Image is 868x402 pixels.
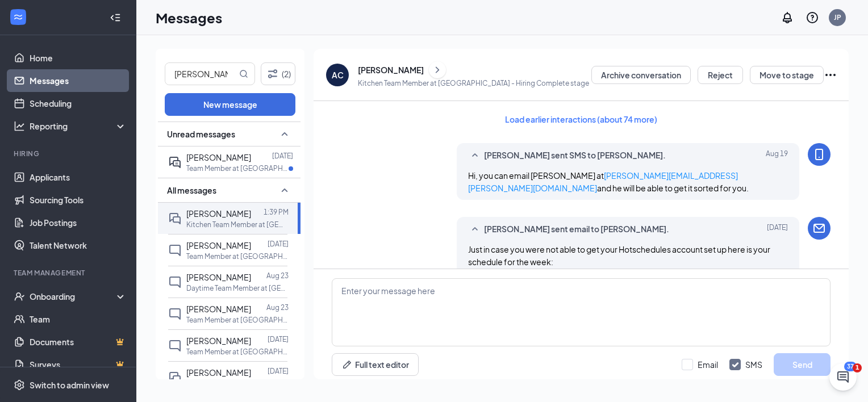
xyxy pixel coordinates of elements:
div: Reporting [30,120,127,132]
p: [DATE] [268,239,289,249]
button: Full text editorPen [332,353,419,376]
span: Aug 19 [766,149,788,162]
button: New message [165,93,295,116]
div: 37 [844,362,857,371]
svg: SmallChevronUp [278,127,291,141]
span: Unread messages [167,128,235,140]
span: [PERSON_NAME] [186,304,251,314]
h1: Messages [156,8,222,27]
svg: SmallChevronUp [278,183,291,197]
a: Team [30,308,127,330]
p: [DATE] [272,151,293,161]
svg: Notifications [781,11,794,24]
svg: Filter [266,67,279,81]
svg: MobileSms [812,148,826,161]
svg: UserCheck [14,291,25,302]
svg: MagnifyingGlass [239,69,248,78]
a: Job Postings [30,211,127,234]
button: Move to stage [750,66,824,84]
span: [PERSON_NAME] [186,152,251,162]
p: Team Member at [GEOGRAPHIC_DATA] [186,315,289,325]
p: Team Member at [GEOGRAPHIC_DATA] [186,347,289,357]
span: [DATE] [767,223,788,236]
svg: ChevronRight [432,63,443,77]
p: 1:39 PM [264,207,289,217]
svg: WorkstreamLogo [12,11,24,23]
div: Hiring [14,149,124,158]
button: Archive conversation [591,66,691,84]
span: All messages [167,185,216,196]
a: DocumentsCrown [30,330,127,353]
svg: SmallChevronUp [468,149,482,162]
svg: ChatInactive [168,244,182,257]
span: [PERSON_NAME] [186,208,251,219]
input: Search [165,63,237,85]
a: Messages [30,69,127,92]
p: [DATE] [268,334,289,344]
span: [PERSON_NAME] [186,336,251,346]
p: Kitchen Team Member at [GEOGRAPHIC_DATA] [186,220,289,229]
p: Team Member at [GEOGRAPHIC_DATA] [186,164,289,173]
span: Just in case you were not able to get your Hotschedules account set up here is your schedule for ... [468,244,770,392]
a: Applicants [30,166,127,189]
p: [DATE] [268,366,289,376]
a: SurveysCrown [30,353,127,376]
span: [PERSON_NAME] [186,367,251,378]
svg: Email [812,221,826,235]
div: JP [834,12,841,22]
span: [PERSON_NAME] sent SMS to [PERSON_NAME]. [484,149,666,162]
p: Aug 23 [266,271,289,280]
span: 1 [853,363,862,372]
button: Load earlier interactions (about 74 more) [495,110,667,128]
button: Send [774,353,831,376]
svg: DoubleChat [168,371,182,384]
svg: Collapse [110,12,121,23]
svg: Analysis [14,120,25,132]
svg: QuestionInfo [806,11,819,24]
svg: Pen [341,359,353,370]
iframe: Intercom live chat [829,363,857,391]
svg: DoubleChat [168,212,182,225]
svg: Ellipses [824,68,837,82]
span: [PERSON_NAME] [186,272,251,282]
span: Hi, you can email [PERSON_NAME] at and he will be able to get it sorted for you. [468,170,749,193]
p: Team Member at [GEOGRAPHIC_DATA] [186,379,289,388]
svg: ChatInactive [168,307,182,321]
div: Onboarding [30,291,117,302]
a: Home [30,47,127,69]
span: [PERSON_NAME] sent email to [PERSON_NAME]. [484,223,669,236]
div: Switch to admin view [30,379,109,391]
div: AC [332,69,344,81]
a: Sourcing Tools [30,189,127,211]
button: ChevronRight [429,61,446,78]
p: Daytime Team Member at [GEOGRAPHIC_DATA] [186,283,289,293]
button: Filter (2) [261,62,295,85]
svg: ChatInactive [168,339,182,353]
svg: ChatInactive [168,275,182,289]
svg: ActiveDoubleChat [168,156,182,169]
button: Reject [698,66,743,84]
p: Team Member at [GEOGRAPHIC_DATA] [186,252,289,261]
svg: SmallChevronUp [468,223,482,236]
svg: Settings [14,379,25,391]
span: [PERSON_NAME] [186,240,251,250]
div: Team Management [14,268,124,278]
a: Talent Network [30,234,127,257]
p: Kitchen Team Member at [GEOGRAPHIC_DATA] - Hiring Complete stage [358,78,589,88]
div: [PERSON_NAME] [358,64,424,76]
a: Scheduling [30,92,127,115]
p: Aug 23 [266,303,289,312]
